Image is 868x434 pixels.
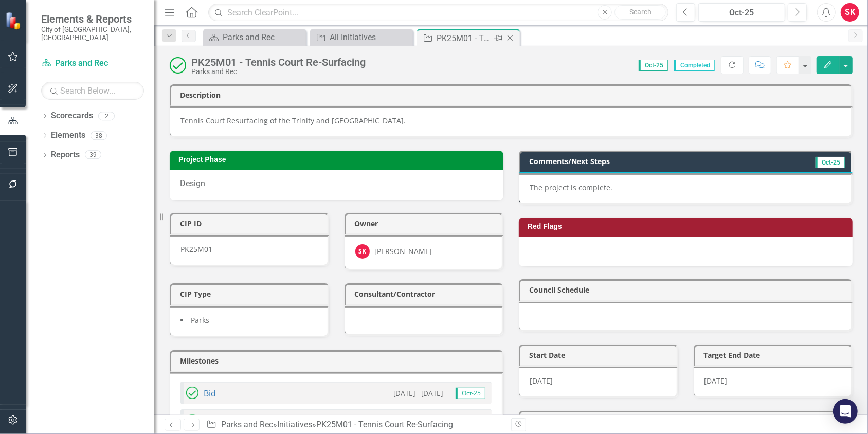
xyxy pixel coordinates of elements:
[180,220,322,227] h3: CIP ID
[614,5,666,20] button: Search
[221,420,273,429] a: Parks and Rec
[437,32,492,45] div: PK25M01 - Tennis Court Re-Surfacing
[191,315,209,325] span: Parks
[674,60,715,71] span: Completed
[375,246,432,257] div: [PERSON_NAME]
[41,58,144,69] a: Parks and Rec
[91,131,107,140] div: 38
[180,178,205,188] span: Design
[698,3,785,22] button: Oct-25
[629,8,652,16] span: Search
[277,420,312,429] a: Initiatives
[204,388,216,399] a: Bid
[41,82,144,100] input: Search Below...
[180,116,841,126] p: Tennis Court Resurfacing of the Trinity and [GEOGRAPHIC_DATA].
[186,387,198,399] img: Completed
[186,414,198,427] img: Completed
[316,420,453,429] div: PK25M01 - Tennis Court Re-Surfacing
[841,3,859,22] button: SK
[180,290,322,298] h3: CIP Type
[704,351,846,359] h3: Target End Date
[51,110,93,122] a: Scorecards
[530,376,553,386] span: [DATE]
[191,57,366,68] div: PK25M01 - Tennis Court Re-Surfacing
[355,220,497,227] h3: Owner
[313,31,410,44] a: All Initiatives
[330,31,410,44] div: All Initiatives
[206,31,303,44] a: Parks and Rec
[51,130,85,141] a: Elements
[456,388,485,399] span: Oct-25
[833,399,858,424] div: Open Intercom Messenger
[529,157,759,165] h3: Comments/Next Steps
[355,290,497,298] h3: Consultant/Contractor
[393,388,443,398] small: [DATE] - [DATE]
[85,151,101,159] div: 39
[355,244,370,259] div: SK
[178,156,498,164] h3: Project Phase
[529,351,672,359] h3: Start Date
[528,223,847,230] h3: Red Flags
[51,149,80,161] a: Reports
[702,7,782,19] div: Oct-25
[98,112,115,120] div: 2
[170,57,186,74] img: Completed
[639,60,668,71] span: Oct-25
[41,25,144,42] small: City of [GEOGRAPHIC_DATA], [GEOGRAPHIC_DATA]
[5,12,23,30] img: ClearPoint Strategy
[180,91,846,99] h3: Description
[191,68,366,76] div: Parks and Rec
[180,357,497,365] h3: Milestones
[816,157,845,168] span: Oct-25
[704,376,728,386] span: [DATE]
[41,13,144,25] span: Elements & Reports
[208,4,668,22] input: Search ClearPoint...
[223,31,303,44] div: Parks and Rec
[180,244,212,254] span: PK25M01
[530,183,841,193] p: The project is complete.
[529,286,846,294] h3: Council Schedule
[206,419,503,431] div: » »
